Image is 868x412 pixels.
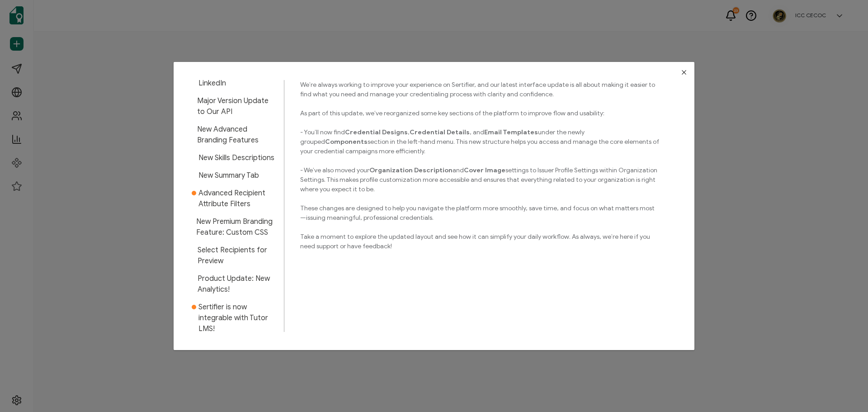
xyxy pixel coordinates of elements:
span: New Premium Branding Feature: Custom CSS [196,216,277,238]
button: Close [674,62,694,83]
span: New Advanced Branding Features [197,124,277,146]
iframe: Chat Widget [823,369,868,412]
strong: Credential Details [410,128,470,136]
span: New Summary Tab [198,170,259,181]
strong: Components [325,138,368,146]
span: Select Recipients for Preview [198,245,277,266]
p: Take a moment to explore the updated layout and see how it can simplify your daily workflow. As a... [300,232,660,251]
p: As part of this update, we’ve reorganized some key sections of the platform to improve flow and u... [300,109,660,118]
span: Product Update: New Analytics! [198,273,278,295]
div: dialog [174,62,694,350]
p: These changes are designed to help you navigate the platform more smoothly, save time, and focus ... [300,204,660,223]
p: We’re always working to improve your experience on Sertifier, and our latest interface update is ... [300,80,660,99]
strong: Email Templates [484,128,538,136]
span: Advanced Recipient Attribute Filters [198,188,277,209]
strong: Credential Designs [345,128,408,136]
p: - You’ll now find , , and under the newly grouped section in the left-hand menu. This new structu... [300,128,660,156]
strong: Cover Image [464,166,505,174]
p: - We’ve also moved your and settings to Issuer Profile Settings within Organization Settings. Thi... [300,166,660,194]
span: New Skills Descriptions [198,152,274,163]
span: Major Version Update to Our API [197,95,277,117]
span: Sertifier is now integrable with Tutor LMS! [198,302,277,334]
strong: Organization Description [369,166,453,174]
